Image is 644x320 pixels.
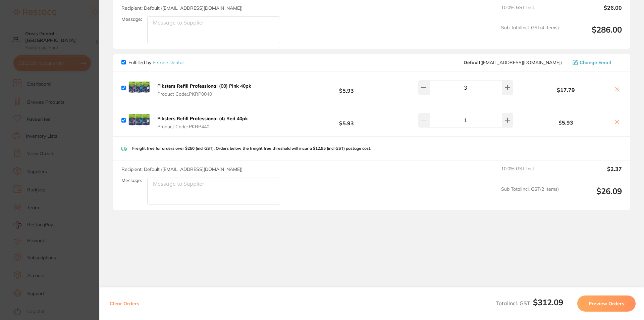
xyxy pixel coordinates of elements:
p: Freight free for orders over $250 (incl GST). Orders below the freight free threshold will incur ... [132,146,371,151]
span: sales@piksters.com [464,60,562,65]
b: Piksters Refill Professional (4) Red 40pk [157,116,248,122]
span: Recipient: Default ( [EMAIL_ADDRESS][DOMAIN_NAME] ) [121,166,243,172]
button: Clear Orders [108,295,141,312]
output: $2.37 [564,166,622,181]
span: 10.0 % GST Incl. [501,5,559,19]
b: $5.93 [297,82,396,94]
span: Sub Total Incl. GST ( 2 Items) [501,186,559,205]
b: $17.79 [522,87,610,93]
span: Recipient: Default ( [EMAIL_ADDRESS][DOMAIN_NAME] ) [121,5,243,11]
span: Change Email [580,60,611,65]
label: Message: [121,178,142,183]
span: Total Incl. GST [496,300,563,307]
button: Piksters Refill Professional (00) Pink 40pk Product Code:.PKRP0040 [155,83,253,97]
label: Message: [121,16,142,22]
b: $5.93 [297,114,396,127]
b: $312.09 [533,297,563,307]
span: Product Code: .PKRP0040 [157,91,251,97]
img: aDQ0OHM5bQ [128,109,150,131]
b: $5.93 [522,120,610,126]
button: Change Email [571,59,622,65]
img: NWJrcW1vNw [128,77,150,98]
output: $26.09 [564,186,622,205]
span: Sub Total Incl. GST ( 4 Items) [501,25,559,43]
button: Preview Orders [577,295,636,312]
button: Piksters Refill Professional (4) Red 40pk Product Code:.PKRP440 [155,116,250,130]
output: $26.00 [564,5,622,19]
p: Fulfilled by [128,60,183,65]
a: Erskine Dental [153,59,183,65]
output: $286.00 [564,25,622,43]
b: Piksters Refill Professional (00) Pink 40pk [157,83,251,89]
span: 10.0 % GST Incl. [501,166,559,181]
b: Default [464,59,480,65]
span: Product Code: .PKRP440 [157,124,248,129]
